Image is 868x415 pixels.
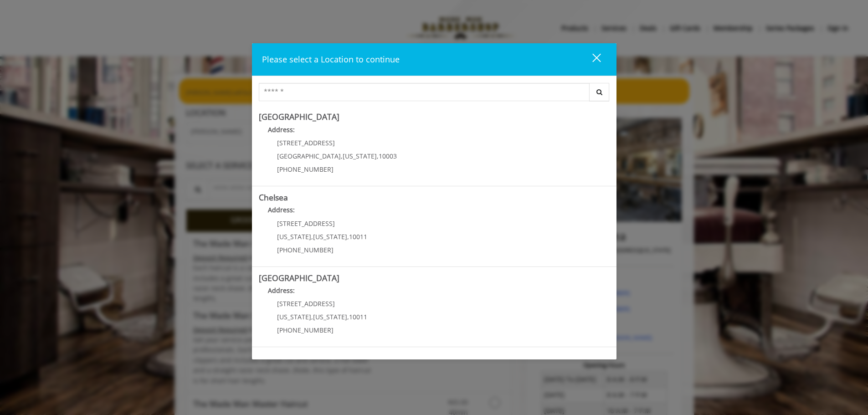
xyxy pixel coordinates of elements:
[268,125,295,134] b: Address:
[268,286,295,295] b: Address:
[277,138,335,147] span: [STREET_ADDRESS]
[277,299,335,308] span: [STREET_ADDRESS]
[259,83,590,101] input: Search Center
[277,219,335,228] span: [STREET_ADDRESS]
[268,205,295,214] b: Address:
[347,313,349,321] span: ,
[379,152,397,160] span: 10003
[313,232,347,241] span: [US_STATE]
[277,165,334,174] span: [PHONE_NUMBER]
[347,232,349,241] span: ,
[277,232,311,241] span: [US_STATE]
[311,313,313,321] span: ,
[311,232,313,241] span: ,
[259,83,610,106] div: Center Select
[259,353,287,364] b: Flatiron
[343,152,377,160] span: [US_STATE]
[594,89,605,95] i: Search button
[277,246,334,254] span: [PHONE_NUMBER]
[377,152,379,160] span: ,
[277,326,334,334] span: [PHONE_NUMBER]
[259,111,339,122] b: [GEOGRAPHIC_DATA]
[349,232,367,241] span: 10011
[277,152,341,160] span: [GEOGRAPHIC_DATA]
[259,192,288,203] b: Chelsea
[575,50,606,69] button: close dialog
[262,54,400,65] span: Please select a Location to continue
[277,313,311,321] span: [US_STATE]
[582,53,600,67] div: close dialog
[259,272,339,283] b: [GEOGRAPHIC_DATA]
[341,152,343,160] span: ,
[313,313,347,321] span: [US_STATE]
[349,313,367,321] span: 10011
